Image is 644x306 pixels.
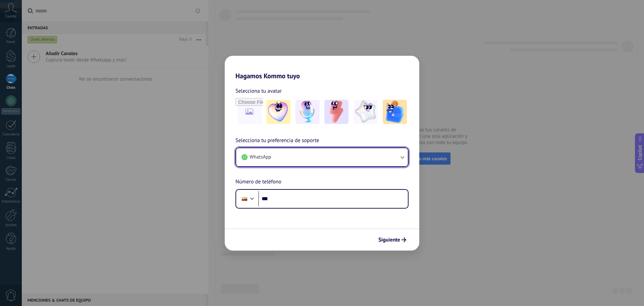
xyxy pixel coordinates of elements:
[378,237,400,242] span: Siguiente
[235,87,282,95] span: Selecciona tu avatar
[354,100,378,124] img: -4.jpeg
[266,100,290,124] img: -1.jpeg
[324,100,348,124] img: -3.jpeg
[250,154,271,161] span: WhatsApp
[235,178,281,186] span: Número de teléfono
[235,136,319,145] span: Selecciona tu preferencia de soporte
[296,100,320,124] img: -2.jpeg
[375,234,409,246] button: Siguiente
[238,192,251,206] div: Colombia: + 57
[236,148,408,166] button: WhatsApp
[225,56,419,80] h2: Hagamos Kommo tuyo
[383,100,407,124] img: -5.jpeg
